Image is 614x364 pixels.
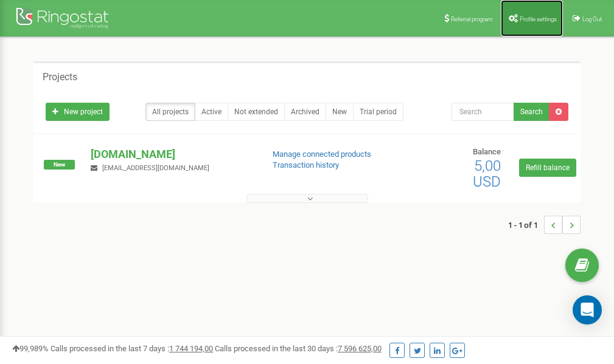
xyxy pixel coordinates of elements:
[473,147,501,156] span: Balance
[514,103,549,121] button: Search
[46,103,110,121] a: New project
[451,16,493,22] span: Referral program
[520,16,557,22] span: Profile settings
[338,344,382,353] u: 7 596 625,00
[195,103,228,121] a: Active
[12,344,49,353] span: 99,989%
[228,103,285,121] a: Not extended
[519,159,576,177] a: Refill balance
[273,149,371,159] a: Manage connected products
[573,295,602,325] div: Open Intercom Messenger
[145,103,195,121] a: All projects
[353,103,403,121] a: Trial period
[44,160,75,170] span: New
[326,103,354,121] a: New
[582,16,602,22] span: Log Out
[508,204,581,246] nav: ...
[43,72,77,83] h5: Projects
[215,344,382,353] span: Calls processed in the last 30 days :
[473,157,501,190] span: 5,00 USD
[284,103,326,121] a: Archived
[273,160,339,170] a: Transaction history
[51,344,213,353] span: Calls processed in the last 7 days :
[102,164,209,172] span: [EMAIL_ADDRESS][DOMAIN_NAME]
[169,344,213,353] u: 1 744 194,00
[508,216,544,234] span: 1 - 1 of 1
[91,146,253,162] p: [DOMAIN_NAME]
[452,103,514,121] input: Search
